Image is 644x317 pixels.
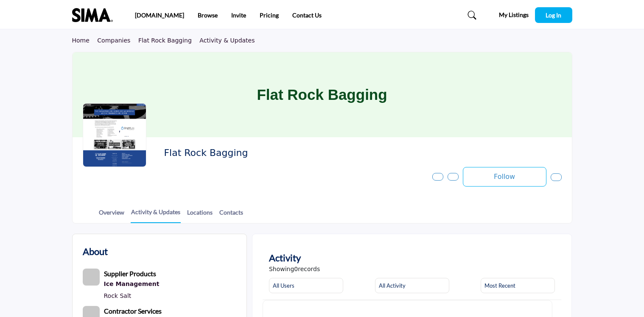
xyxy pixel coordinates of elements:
[72,37,98,44] a: Home
[499,11,529,19] h5: My Listings
[104,269,156,277] b: Supplier Products
[463,167,546,187] button: Follow
[535,7,572,23] button: Log In
[198,11,218,19] a: Browse
[104,271,156,277] a: Supplier Products
[487,10,529,20] div: My Listings
[269,251,301,265] h2: Activity
[104,308,162,315] a: Contractor Services
[104,307,162,315] b: Contractor Services
[131,207,181,223] a: Activity & Updates
[104,292,132,299] a: Rock Salt
[83,269,100,286] button: Category Icon
[551,173,562,181] button: More details
[459,8,482,22] a: Search
[260,11,279,19] a: Pricing
[273,282,294,289] h3: All Users
[269,265,320,274] span: Showing records
[269,278,343,293] button: All Users
[546,11,561,19] span: Log In
[72,8,117,22] img: site Logo
[193,37,255,44] a: Activity & Updates
[83,244,108,258] h2: About
[481,278,555,293] button: Most Recent
[257,52,387,137] h1: Flat Rock Bagging
[135,11,184,19] a: [DOMAIN_NAME]
[104,279,160,290] a: Ice Management
[187,208,213,223] a: Locations
[138,37,192,44] a: Flat Rock Bagging
[98,208,125,223] a: Overview
[104,279,160,290] div: Ice management involves the control, removal, and prevention of ice accumulation on surfaces such...
[294,266,298,272] span: 0
[379,282,406,289] h3: All Activity
[231,11,246,19] a: Invite
[292,11,322,19] a: Contact Us
[164,147,397,158] h2: Flat Rock Bagging
[375,278,449,293] button: All Activity
[97,37,138,44] a: Companies
[219,208,244,223] a: Contacts
[484,282,515,289] h3: Most Recent
[448,173,459,181] button: Like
